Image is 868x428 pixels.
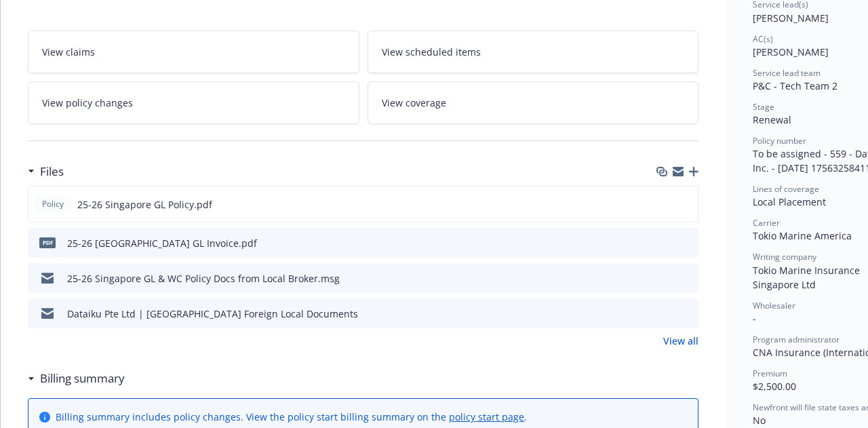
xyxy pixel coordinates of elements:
[42,96,133,110] span: View policy changes
[42,45,95,59] span: View claims
[382,96,446,110] span: View coverage
[753,67,821,79] span: Service lead team
[663,334,698,348] a: View all
[28,81,359,124] a: View policy changes
[28,370,125,387] div: Billing summary
[753,101,774,113] span: Stage
[658,197,669,212] button: download file
[39,237,56,248] span: pdf
[753,229,852,242] span: Tokio Marine America
[753,334,840,345] span: Program administrator
[753,135,806,147] span: Policy number
[77,197,212,212] span: 25-26 Singapore GL Policy.pdf
[753,12,829,24] span: [PERSON_NAME]
[659,307,670,321] button: download file
[753,300,795,311] span: Wholesaler
[681,271,693,286] button: preview file
[39,198,66,210] span: Policy
[753,380,796,393] span: $2,500.00
[753,251,816,262] span: Writing company
[67,236,257,250] div: 25-26 [GEOGRAPHIC_DATA] GL Invoice.pdf
[753,217,780,229] span: Carrier
[56,410,527,424] div: Billing summary includes policy changes. View the policy start billing summary on the .
[449,410,524,423] a: policy start page
[382,45,481,59] span: View scheduled items
[28,163,64,180] div: Files
[753,45,829,58] span: [PERSON_NAME]
[753,414,766,427] span: No
[659,236,670,250] button: download file
[753,113,791,126] span: Renewal
[680,197,692,212] button: preview file
[753,79,837,92] span: P&C - Tech Team 2
[681,307,693,321] button: preview file
[67,307,358,321] div: Dataiku Pte Ltd | [GEOGRAPHIC_DATA] Foreign Local Documents
[753,312,756,325] span: -
[67,271,340,286] div: 25-26 Singapore GL & WC Policy Docs from Local Broker.msg
[753,368,787,379] span: Premium
[368,81,699,124] a: View coverage
[40,370,125,387] h3: Billing summary
[753,33,773,45] span: AC(s)
[753,264,863,291] span: Tokio Marine Insurance Singapore Ltd
[753,183,819,195] span: Lines of coverage
[368,31,699,73] a: View scheduled items
[28,31,359,73] a: View claims
[40,163,64,180] h3: Files
[659,271,670,286] button: download file
[681,236,693,250] button: preview file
